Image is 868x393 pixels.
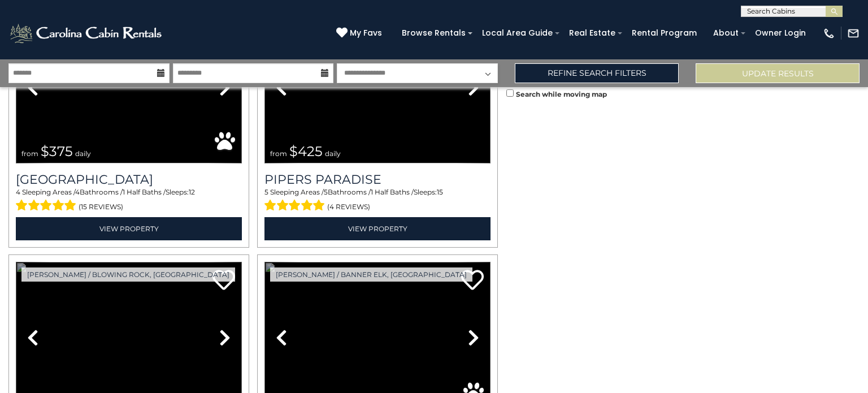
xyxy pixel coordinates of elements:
img: White-1-2.png [8,22,165,45]
span: daily [325,149,341,158]
span: 5 [264,188,268,196]
div: Sleeping Areas / Bathrooms / Sleeps: [264,187,491,214]
img: dummy-image.jpg [264,12,491,163]
img: dummy-image.jpg [16,12,242,163]
a: Pipers Paradise [264,172,491,187]
a: Browse Rentals [396,24,471,42]
button: Update Results [696,63,860,83]
span: daily [75,149,91,158]
span: 12 [189,188,195,196]
a: About [708,24,744,42]
img: mail-regular-white.png [847,27,860,40]
span: $425 [289,143,323,159]
span: 4 [16,188,20,196]
span: 1 Half Baths / [371,188,414,196]
a: Local Area Guide [476,24,558,42]
a: Rental Program [626,24,702,42]
a: [PERSON_NAME] / Banner Elk, [GEOGRAPHIC_DATA] [270,267,472,282]
span: $375 [41,143,73,159]
a: [GEOGRAPHIC_DATA] [16,172,242,187]
span: 1 Half Baths / [123,188,166,196]
h3: Mountain Song Lodge [16,172,242,187]
a: Add to favorites [461,269,484,293]
input: Search while moving map [506,89,514,97]
a: View Property [264,217,491,240]
a: My Favs [336,27,385,40]
a: Owner Login [749,24,811,42]
span: My Favs [350,27,382,39]
small: Search while moving map [516,90,607,98]
img: phone-regular-white.png [823,27,835,40]
span: from [270,149,287,158]
span: 4 [75,188,80,196]
span: 5 [324,188,328,196]
a: [PERSON_NAME] / Blowing Rock, [GEOGRAPHIC_DATA] [21,267,235,282]
a: Refine Search Filters [515,63,679,83]
span: 15 [437,188,443,196]
span: (4 reviews) [327,200,370,214]
div: Sleeping Areas / Bathrooms / Sleeps: [16,187,242,214]
span: (15 reviews) [79,200,123,214]
a: Real Estate [563,24,621,42]
span: from [21,149,38,158]
a: View Property [16,217,242,240]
